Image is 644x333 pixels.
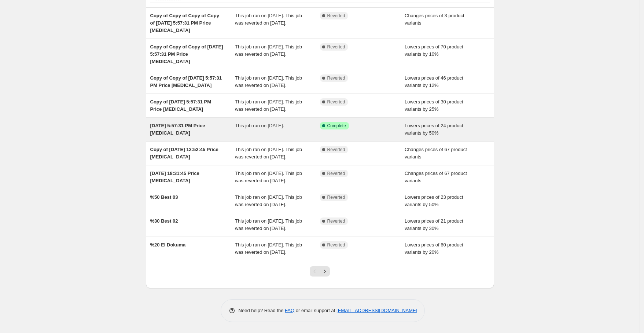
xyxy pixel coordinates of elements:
[310,266,330,277] nav: Pagination
[327,242,345,248] span: Reverted
[235,147,302,160] span: This job ran on [DATE]. This job was reverted on [DATE].
[327,147,345,153] span: Reverted
[235,123,284,128] span: This job ran on [DATE].
[405,147,467,160] span: Changes prices of 67 product variants
[150,13,219,33] span: Copy of Copy of Copy of Copy of [DATE] 5:57:31 PM Price [MEDICAL_DATA]
[150,147,218,160] span: Copy of [DATE] 12:52:45 Price [MEDICAL_DATA]
[405,194,463,207] span: Lowers prices of 23 product variants by 50%
[327,13,345,19] span: Reverted
[150,123,205,136] span: [DATE] 5:57:31 PM Price [MEDICAL_DATA]
[405,123,463,136] span: Lowers prices of 24 product variants by 50%
[235,218,302,231] span: This job ran on [DATE]. This job was reverted on [DATE].
[405,171,467,183] span: Changes prices of 67 product variants
[235,44,302,57] span: This job ran on [DATE]. This job was reverted on [DATE].
[150,44,223,64] span: Copy of Copy of Copy of [DATE] 5:57:31 PM Price [MEDICAL_DATA]
[150,75,222,88] span: Copy of Copy of [DATE] 5:57:31 PM Price [MEDICAL_DATA]
[235,75,302,88] span: This job ran on [DATE]. This job was reverted on [DATE].
[239,308,285,313] span: Need help? Read the
[405,218,463,231] span: Lowers prices of 21 product variants by 30%
[235,194,302,207] span: This job ran on [DATE]. This job was reverted on [DATE].
[150,171,199,183] span: [DATE] 18:31:45 Price [MEDICAL_DATA]
[294,308,336,313] span: or email support at
[405,44,463,57] span: Lowers prices of 70 product variants by 10%
[327,171,345,176] span: Reverted
[320,266,330,277] button: Next
[327,44,345,50] span: Reverted
[150,194,178,200] span: %50 Best 03
[235,171,302,183] span: This job ran on [DATE]. This job was reverted on [DATE].
[235,99,302,112] span: This job ran on [DATE]. This job was reverted on [DATE].
[150,218,178,224] span: %30 Best 02
[327,194,345,200] span: Reverted
[327,75,345,81] span: Reverted
[150,99,211,112] span: Copy of [DATE] 5:57:31 PM Price [MEDICAL_DATA]
[235,242,302,255] span: This job ran on [DATE]. This job was reverted on [DATE].
[235,13,302,26] span: This job ran on [DATE]. This job was reverted on [DATE].
[327,123,346,129] span: Complete
[405,99,463,112] span: Lowers prices of 30 product variants by 25%
[327,218,345,224] span: Reverted
[405,242,463,255] span: Lowers prices of 60 product variants by 20%
[327,99,345,105] span: Reverted
[336,308,417,313] a: [EMAIL_ADDRESS][DOMAIN_NAME]
[285,308,294,313] a: FAQ
[150,242,186,248] span: %20 El Dokuma
[405,13,464,26] span: Changes prices of 3 product variants
[405,75,463,88] span: Lowers prices of 46 product variants by 12%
